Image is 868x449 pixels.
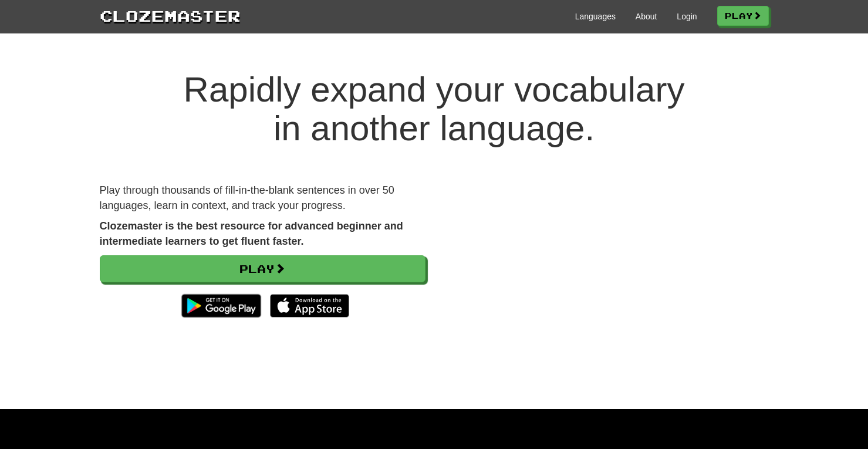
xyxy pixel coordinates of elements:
[270,294,349,318] img: Download_on_the_App_Store_Badge_US-UK_135x40-25178aeef6eb6b83b96f5f2d004eda3bffbb37122de64afbaef7...
[175,288,266,323] img: Get it on Google Play
[575,11,616,22] a: Languages
[717,6,769,26] a: Play
[100,183,425,213] p: Play through thousands of fill-in-the-blank sentences in over 50 languages, learn in context, and...
[636,11,657,22] a: About
[677,11,697,22] a: Login
[100,220,403,247] strong: Clozemaster is the best resource for advanced beginner and intermediate learners to get fluent fa...
[100,5,241,26] a: Clozemaster
[100,255,425,282] a: Play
